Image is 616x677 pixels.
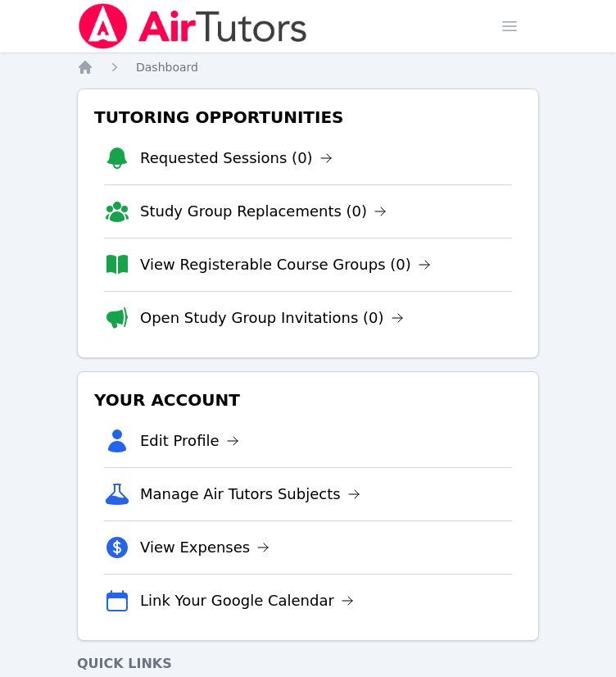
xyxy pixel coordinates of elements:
a: Open Study Group Invitations (0) [140,307,404,329]
a: Dashboard [136,59,198,75]
a: Requested Sessions (0) [140,147,333,170]
a: Study Group Replacements (0) [140,200,387,223]
h3: Your Account [91,385,525,415]
a: Edit Profile [140,429,239,452]
img: Air Tutors [77,3,309,49]
a: Manage Air Tutors Subjects [140,483,360,506]
nav: Breadcrumb [77,59,539,75]
h4: Quick Links [77,654,539,674]
span: Dashboard [136,61,198,74]
a: Link Your Google Calendar [140,589,354,612]
h3: Tutoring Opportunities [91,102,525,132]
a: View Registerable Course Groups (0) [140,253,431,276]
a: View Expenses [140,536,269,559]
